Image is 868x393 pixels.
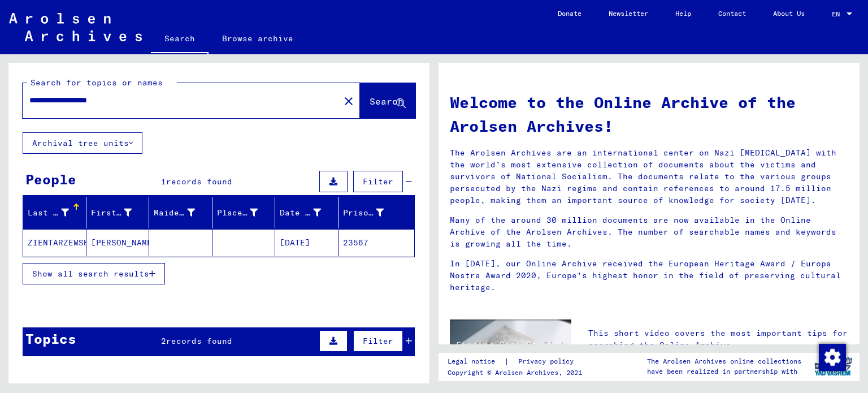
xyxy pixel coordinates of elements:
div: Place of Birth [217,204,275,222]
div: Last Name [28,204,86,222]
span: records found [166,336,232,346]
p: The Arolsen Archives are an international center on Nazi [MEDICAL_DATA] with the world’s most ext... [450,147,848,206]
span: EN [832,10,844,18]
mat-cell: [PERSON_NAME] [86,229,150,256]
span: Filter [363,176,393,187]
button: Show all search results [23,263,165,284]
mat-label: Search for topics or names [31,77,163,88]
span: Search [370,96,403,107]
div: Prisoner # [343,204,401,222]
img: Change consent [819,344,846,371]
div: Maiden Name [154,207,195,219]
span: 2 [161,336,166,346]
mat-header-cell: Last Name [23,197,86,228]
button: Search [360,83,415,118]
span: 1 [161,176,166,187]
img: yv_logo.png [812,352,854,381]
mat-cell: 23567 [338,229,415,256]
div: Prisoner # [343,207,384,219]
mat-cell: [DATE] [275,229,338,256]
mat-header-cell: Maiden Name [149,197,212,228]
div: Date of Birth [280,207,321,219]
a: Privacy policy [509,356,587,368]
span: Show all search results [32,269,149,279]
p: Copyright © Arolsen Archives, 2021 [448,368,587,378]
p: have been realized in partnership with [647,366,801,377]
div: Date of Birth [280,204,338,222]
a: Search [151,25,209,54]
img: Arolsen_neg.svg [9,13,142,41]
p: This short video covers the most important tips for searching the Online Archive. [588,327,848,351]
div: Last Name [28,207,69,219]
p: Many of the around 30 million documents are now available in the Online Archive of the Arolsen Ar... [450,214,848,250]
div: Topics [25,329,76,349]
div: Maiden Name [154,204,212,222]
div: First Name [91,207,132,219]
mat-header-cell: Place of Birth [212,197,276,228]
button: Clear [337,89,360,112]
span: Filter [363,336,393,346]
button: Archival tree units [23,132,142,154]
img: video.jpg [450,319,571,386]
div: | [448,356,587,368]
mat-header-cell: Prisoner # [338,197,415,228]
h1: Welcome to the Online Archive of the Arolsen Archives! [450,90,848,138]
mat-header-cell: Date of Birth [275,197,338,228]
span: records found [166,176,232,187]
button: Filter [353,171,403,192]
mat-icon: close [342,94,355,108]
div: People [25,169,76,189]
button: Filter [353,330,403,352]
a: Legal notice [448,356,504,368]
a: Browse archive [209,25,307,52]
p: In [DATE], our Online Archive received the European Heritage Award / Europa Nostra Award 2020, Eu... [450,258,848,293]
div: Place of Birth [217,207,258,219]
mat-header-cell: First Name [86,197,150,228]
div: First Name [91,204,149,222]
mat-cell: ZIENTARZEWSKI [23,229,86,256]
p: The Arolsen Archives online collections [647,356,801,366]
